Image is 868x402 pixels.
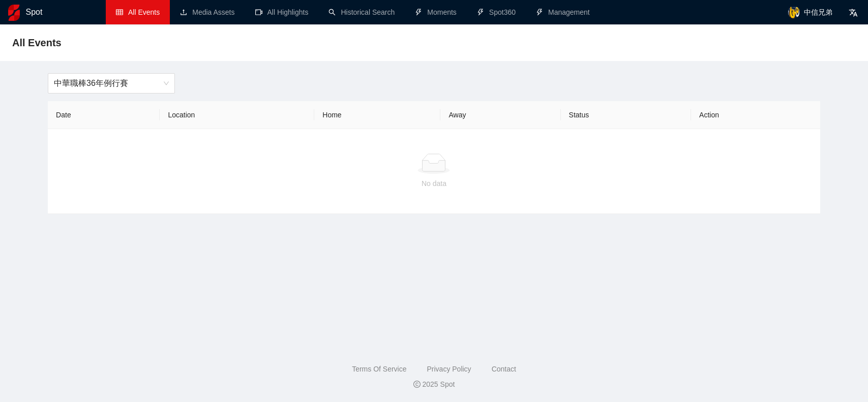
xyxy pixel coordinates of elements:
div: No data [56,178,812,189]
th: Status [561,101,692,129]
span: table [116,9,123,16]
a: Contact [492,365,516,373]
a: thunderboltManagement [536,8,590,16]
a: thunderboltMoments [415,8,457,16]
span: All Events [128,8,160,16]
a: uploadMedia Assets [180,8,234,16]
span: All Events [12,35,62,51]
th: Action [691,101,820,129]
a: thunderboltSpot360 [477,8,516,16]
a: searchHistorical Search [328,8,395,16]
img: logo [8,5,20,21]
span: copyright [413,381,421,388]
span: 中華職棒36年例行賽 [54,74,169,93]
th: Home [314,101,440,129]
th: Date [48,101,160,129]
a: Privacy Policy [427,365,471,373]
a: Terms Of Service [352,365,406,373]
th: Location [160,101,314,129]
div: 2025 Spot [8,379,860,390]
a: video-cameraAll Highlights [255,8,309,16]
img: avatar [788,6,800,18]
th: Away [440,101,560,129]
